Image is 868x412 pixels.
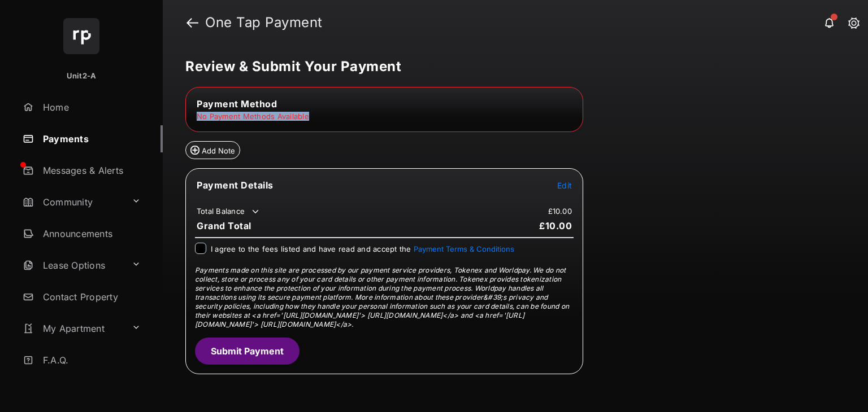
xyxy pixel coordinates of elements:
[197,220,251,231] span: Grand Total
[197,179,274,191] span: Payment Details
[557,181,572,190] span: Edit
[18,125,163,152] a: Payments
[197,98,277,109] span: Payment Method
[557,179,572,191] button: Edit
[18,378,145,405] a: Important Links
[18,315,127,342] a: My Apartment
[185,141,240,159] button: Add Note
[18,157,163,184] a: Messages & Alerts
[196,206,261,217] td: Total Balance
[205,16,323,29] strong: One Tap Payment
[548,206,573,216] td: £10.00
[211,244,514,253] span: I agree to the fees listed and have read and accept the
[18,189,127,216] a: Community
[18,252,127,279] a: Lease Options
[414,244,514,253] button: I agree to the fees listed and have read and accept the
[63,18,99,54] img: svg+xml;base64,PHN2ZyB4bWxucz0iaHR0cDovL3d3dy53My5vcmcvMjAwMC9zdmciIHdpZHRoPSI2NCIgaGVpZ2h0PSI2NC...
[18,220,163,247] a: Announcements
[196,111,310,121] td: No Payment Methods Available
[18,347,163,374] a: F.A.Q.
[539,220,572,231] span: £10.00
[185,60,836,73] h5: Review & Submit Your Payment
[18,283,163,310] a: Contact Property
[195,266,569,328] span: Payments made on this site are processed by our payment service providers, Tokenex and Worldpay. ...
[195,338,300,365] button: Submit Payment
[67,71,97,82] p: Unit2-A
[18,94,163,121] a: Home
